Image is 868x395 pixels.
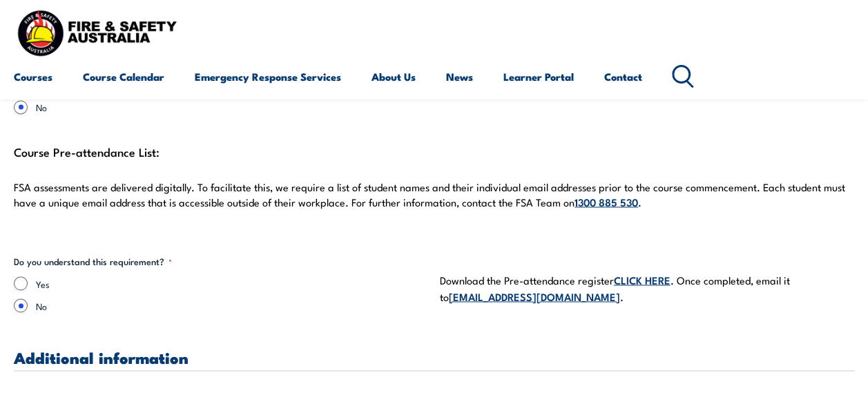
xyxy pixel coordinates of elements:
[14,180,854,209] p: FSA assessments are delivered digitally. To facilitate this, we require a list of student names a...
[36,276,429,290] label: Yes
[440,271,855,304] p: Download the Pre-attendance register . Once completed, email it to .
[446,60,473,93] a: News
[14,349,854,365] h3: Additional information
[14,254,172,268] legend: Do you understand this requirement?
[503,60,574,93] a: Learner Portal
[14,60,52,93] a: Courses
[449,288,620,303] a: [EMAIL_ADDRESS][DOMAIN_NAME]
[614,271,671,287] a: CLICK HERE
[604,60,642,93] a: Contact
[83,60,164,93] a: Course Calendar
[36,298,429,312] label: No
[372,60,416,93] a: About Us
[575,193,638,209] a: 1300 885 530
[195,60,341,93] a: Emergency Response Services
[36,100,429,114] label: No
[14,142,854,227] div: Course Pre-attendance List:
